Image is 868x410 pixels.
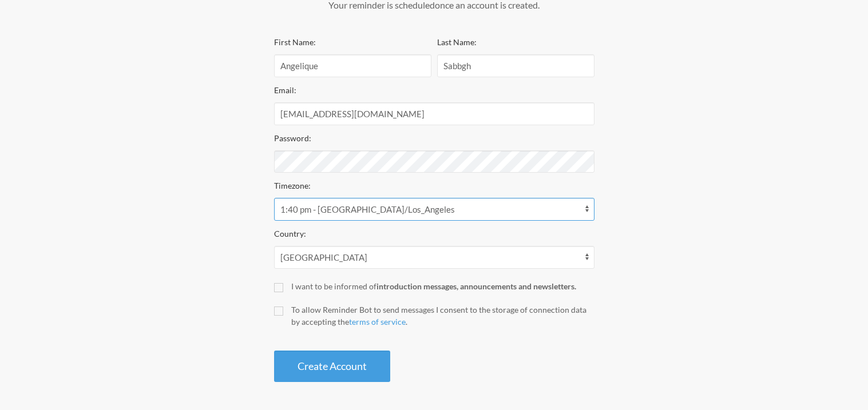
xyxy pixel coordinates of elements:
label: Timezone: [274,181,311,190]
a: terms of service [349,317,406,327]
button: Create Account [274,351,390,382]
div: I want to be informed of [291,280,594,292]
label: Email: [274,85,296,95]
label: Country: [274,229,306,238]
label: Password: [274,133,311,143]
label: Last Name: [437,37,477,47]
label: First Name: [274,37,316,47]
div: To allow Reminder Bot to send messages I consent to the storage of connection data by accepting t... [291,304,594,328]
input: To allow Reminder Bot to send messages I consent to the storage of connection data by accepting t... [274,306,283,316]
input: I want to be informed ofintroduction messages, announcements and newsletters. [274,283,283,292]
strong: introduction messages, announcements and newsletters. [376,281,576,291]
